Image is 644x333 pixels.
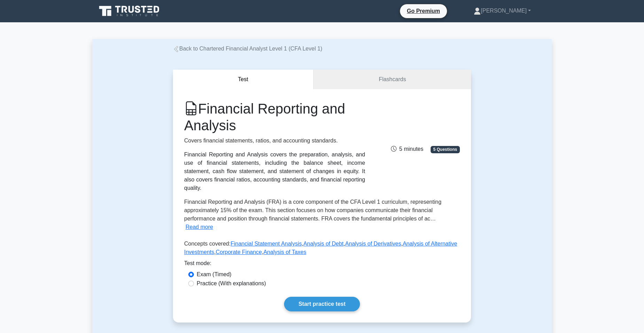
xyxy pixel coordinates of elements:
a: Back to Chartered Financial Analyst Level 1 (CFA Level 1) [173,46,322,52]
button: Test [173,70,314,90]
label: Practice (With explanations) [197,279,266,288]
p: Covers financial statements, ratios, and accounting standards. [184,137,365,145]
div: Financial Reporting and Analysis covers the preparation, analysis, and use of financial statement... [184,150,365,192]
a: [PERSON_NAME] [457,4,548,18]
p: Concepts covered: , , , , , [184,240,460,259]
span: Financial Reporting and Analysis (FRA) is a core component of the CFA Level 1 curriculum, represe... [184,199,441,222]
a: Flashcards [314,70,471,90]
button: Read more [186,223,213,231]
a: Corporate Finance [216,249,262,255]
h1: Financial Reporting and Analysis [184,100,365,134]
a: Analysis of Derivatives [345,241,401,247]
a: Analysis of Taxes [264,249,306,255]
a: Start practice test [284,297,360,311]
a: Go Premium [403,7,444,15]
label: Exam (Timed) [197,270,231,279]
a: Analysis of Debt [303,241,344,247]
span: 5 minutes [391,146,423,152]
span: 5 Questions [431,146,460,153]
div: Test mode: [184,259,460,270]
a: Financial Statement Analysis [230,241,302,247]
